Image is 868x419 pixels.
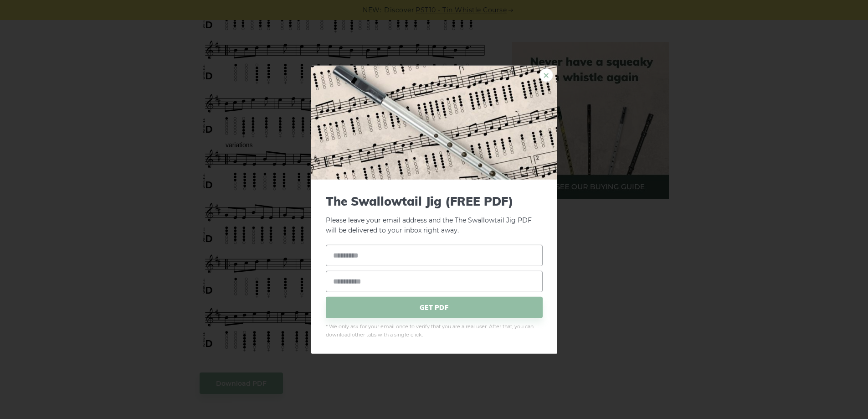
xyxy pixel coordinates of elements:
[539,68,553,82] a: ×
[326,194,543,208] span: The Swallowtail Jig (FREE PDF)
[326,297,543,318] span: GET PDF
[311,65,557,179] img: Tin Whistle Tab Preview
[326,194,543,236] p: Please leave your email address and the The Swallowtail Jig PDF will be delivered to your inbox r...
[326,323,543,339] span: * We only ask for your email once to verify that you are a real user. After that, you can downloa...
